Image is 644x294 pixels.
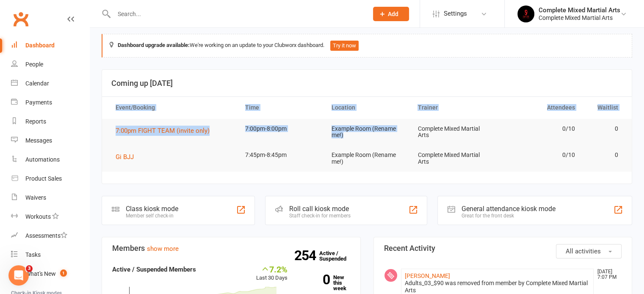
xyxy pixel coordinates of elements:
[25,156,60,163] div: Automations
[583,145,626,165] td: 0
[462,205,556,213] div: General attendance kiosk mode
[496,97,583,118] th: Attendees
[11,188,89,207] a: Waivers
[102,34,632,58] div: We're working on an update to your Clubworx dashboard.
[25,175,62,182] div: Product Sales
[405,280,590,294] div: Adults_03_$90 was removed from member by Complete Mixed Martial Arts
[256,264,287,274] div: 7.2%
[384,244,622,253] h3: Recent Activity
[25,232,67,239] div: Assessments
[319,244,357,268] a: 254Active / Suspended
[238,119,324,139] td: 7:00pm-8:00pm
[539,14,620,22] div: Complete Mixed Martial Arts
[300,273,330,286] strong: 0
[373,7,409,21] button: Add
[25,213,51,220] div: Workouts
[11,36,89,55] a: Dashboard
[10,8,31,30] a: Clubworx
[11,226,89,245] a: Assessments
[11,55,89,74] a: People
[289,213,351,219] div: Staff check-in for members
[583,97,626,118] th: Waitlist
[11,264,89,283] a: What's New1
[289,205,351,213] div: Roll call kiosk mode
[388,11,398,17] span: Add
[11,112,89,131] a: Reports
[25,251,41,258] div: Tasks
[126,205,178,213] div: Class kiosk mode
[238,97,324,118] th: Time
[410,119,496,146] td: Complete Mixed Martial Arts
[11,150,89,169] a: Automations
[111,79,622,88] h3: Coming up [DATE]
[26,265,33,272] span: 3
[583,119,626,139] td: 0
[294,249,319,262] strong: 254
[324,145,410,172] td: Example Room (Rename me!)
[116,152,140,162] button: Gi BJJ
[444,4,467,23] span: Settings
[238,145,324,165] td: 7:45pm-8:45pm
[324,97,410,118] th: Location
[116,126,216,136] button: 7:00pm FIGHT TEAM (invite only)
[25,270,56,277] div: What's New
[60,269,67,277] span: 1
[8,265,29,286] iframe: Intercom live chat
[118,42,190,48] strong: Dashboard upgrade available:
[25,61,43,68] div: People
[410,145,496,172] td: Complete Mixed Martial Arts
[256,264,287,283] div: Last 30 Days
[25,194,46,201] div: Waivers
[496,119,583,139] td: 0/10
[112,266,196,273] strong: Active / Suspended Members
[517,5,534,22] img: thumb_image1717476369.png
[126,213,178,219] div: Member self check-in
[330,41,359,51] button: Try it now
[25,42,55,49] div: Dashboard
[25,137,52,144] div: Messages
[111,8,362,20] input: Search...
[11,131,89,150] a: Messages
[324,119,410,146] td: Example Room (Rename me!)
[11,93,89,112] a: Payments
[25,80,49,87] div: Calendar
[566,247,601,255] span: All activities
[593,269,621,280] time: [DATE] 7:07 PM
[300,275,350,291] a: 0New this week
[112,244,350,253] h3: Members
[462,213,556,219] div: Great for the front desk
[116,153,134,161] span: Gi BJJ
[11,74,89,93] a: Calendar
[539,6,620,14] div: Complete Mixed Martial Arts
[11,169,89,188] a: Product Sales
[11,207,89,226] a: Workouts
[405,272,450,279] a: [PERSON_NAME]
[410,97,496,118] th: Trainer
[11,245,89,264] a: Tasks
[25,99,52,106] div: Payments
[556,244,622,258] button: All activities
[108,97,238,118] th: Event/Booking
[147,245,179,253] a: show more
[25,118,46,125] div: Reports
[496,145,583,165] td: 0/10
[116,127,210,135] span: 7:00pm FIGHT TEAM (invite only)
